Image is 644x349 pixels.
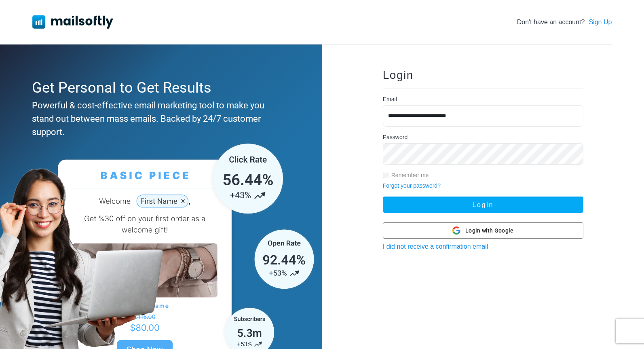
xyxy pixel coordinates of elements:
[383,243,488,250] a: I did not receive a confirmation email
[383,222,583,239] button: Login with Google
[383,69,414,81] span: Login
[383,133,408,142] label: Password
[383,197,583,213] button: Login
[517,17,612,27] div: Don't have an account?
[32,99,286,139] div: Powerful & cost-effective email marketing tool to make you stand out between mass emails. Backed ...
[383,95,397,104] label: Email
[32,15,113,28] img: Mailsoftly
[383,182,441,189] a: Forgot your password?
[589,17,612,27] a: Sign Up
[32,77,286,99] div: Get Personal to Get Results
[465,226,513,235] span: Login with Google
[391,171,429,180] label: Remember me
